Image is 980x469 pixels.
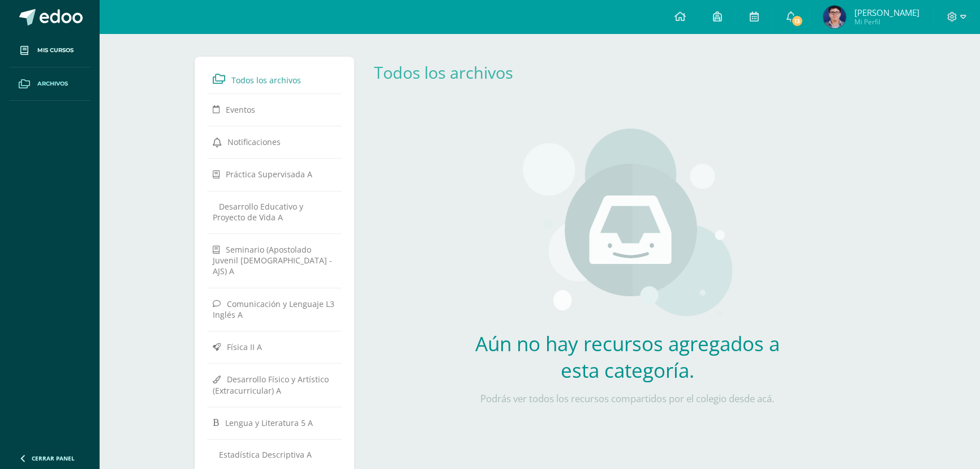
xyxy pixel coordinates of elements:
[37,79,68,88] span: Archivos
[213,445,336,464] a: Estadística Descriptiva A
[213,293,336,325] a: Comunicación y Lenguaje L3 Inglés A
[213,244,332,276] span: Seminario (Apostolado Juvenil [DEMOGRAPHIC_DATA] -AJS) A
[227,342,262,352] span: Física II A
[374,61,530,83] div: Todos los archivos
[213,412,336,433] a: Lengua y Literatura 5 A
[213,164,336,184] a: Práctica Supervisada A
[823,6,846,28] img: 2bacc30e51f75bd929c2b95f9dffedc9.png
[213,336,336,357] a: Física II A
[213,299,334,320] span: Comunicación y Lenguaje L3 Inglés A
[219,449,312,460] span: Estadística Descriptiva A
[231,75,301,86] span: Todos los archivos
[213,374,329,395] span: Desarrollo Físico y Artístico (Extracurricular) A
[213,239,336,281] a: Seminario (Apostolado Juvenil [DEMOGRAPHIC_DATA] -AJS) A
[791,15,803,27] span: 13
[523,129,732,321] img: stages.png
[213,201,303,223] span: Desarrollo Educativo y Proyecto de Vida A
[374,61,513,83] a: Todos los archivos
[461,393,794,405] p: Podrás ver todos los recursos compartidos por el colegio desde acá.
[37,46,74,55] span: Mis cursos
[226,104,255,115] span: Eventos
[213,131,336,152] a: Notificaciones
[225,417,313,428] span: Lengua y Literatura 5 A
[227,137,281,147] span: Notificaciones
[32,454,75,462] span: Cerrar panel
[226,169,312,180] span: Práctica Supervisada A
[213,99,336,120] a: Eventos
[213,69,336,89] a: Todos los archivos
[854,7,919,18] span: [PERSON_NAME]
[213,197,336,227] a: Desarrollo Educativo y Proyecto de Vida A
[461,330,794,383] h2: Aún no hay recursos agregados a esta categoría.
[9,34,91,67] a: Mis cursos
[213,369,336,400] a: Desarrollo Físico y Artístico (Extracurricular) A
[854,17,919,27] span: Mi Perfil
[9,67,91,101] a: Archivos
